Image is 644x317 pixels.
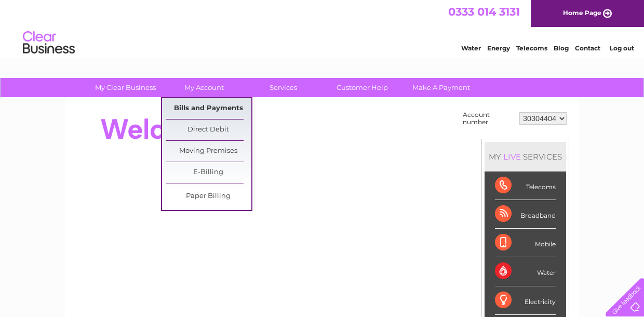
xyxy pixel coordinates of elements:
div: Clear Business is a trading name of Verastar Limited (registered in [GEOGRAPHIC_DATA] No. 3667643... [77,6,568,50]
img: logo.png [22,27,75,59]
a: Make A Payment [398,78,484,97]
div: Electricity [495,286,556,315]
a: My Account [162,78,247,97]
a: My Clear Business [83,78,168,97]
div: Water [495,257,556,286]
div: Broadband [495,200,556,229]
a: Water [461,44,481,52]
a: Customer Help [319,78,405,97]
a: Blog [554,44,569,52]
div: Mobile [495,229,556,257]
a: E-Billing [166,162,251,183]
div: Telecoms [495,171,556,200]
a: Direct Debit [166,120,251,140]
a: Contact [575,44,600,52]
a: Services [240,78,326,97]
a: 0333 014 3131 [448,5,520,18]
a: Paper Billing [166,186,251,207]
a: Moving Premises [166,141,251,162]
a: Log out [610,44,634,52]
div: LIVE [501,152,523,162]
a: Telecoms [516,44,547,52]
a: Energy [487,44,510,52]
div: MY SERVICES [485,142,566,171]
a: Bills and Payments [166,98,251,119]
td: Account number [460,109,517,128]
